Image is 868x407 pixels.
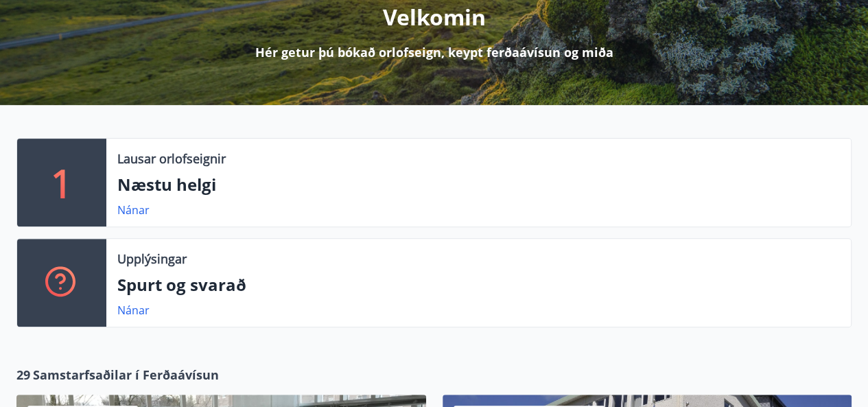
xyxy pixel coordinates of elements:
p: Upplýsingar [117,250,187,268]
p: Spurt og svarað [117,273,840,296]
span: Samstarfsaðilar í Ferðaávísun [33,366,219,384]
p: Hér getur þú bókað orlofseign, keypt ferðaávísun og miða [255,43,613,61]
p: Næstu helgi [117,173,840,196]
p: Velkomin [383,2,486,32]
p: 1 [51,156,73,209]
p: Lausar orlofseignir [117,150,226,167]
span: 29 [16,366,30,384]
a: Nánar [117,303,150,318]
a: Nánar [117,202,150,218]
